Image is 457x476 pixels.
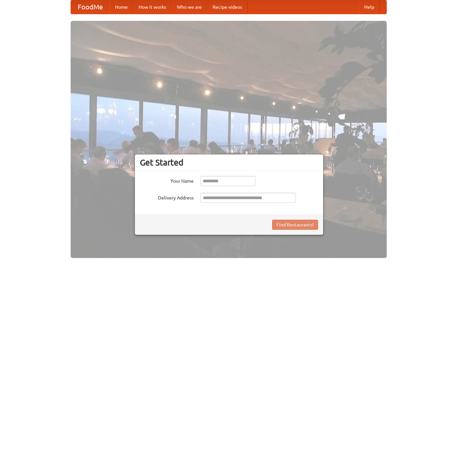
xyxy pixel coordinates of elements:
[207,0,247,14] a: Recipe videos
[140,157,318,168] h3: Get Started
[272,220,318,230] button: Find Restaurants!
[359,0,380,14] a: Help
[71,0,110,14] a: FoodMe
[172,0,207,14] a: Who we are
[110,0,133,14] a: Home
[140,193,194,201] label: Delivery Address
[133,0,172,14] a: How it works
[140,176,194,184] label: Your Name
